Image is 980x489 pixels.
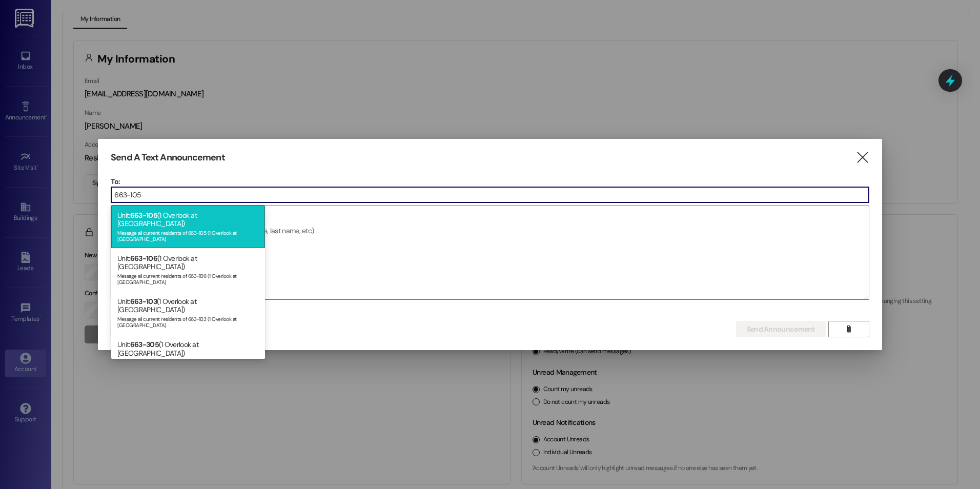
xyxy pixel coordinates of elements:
span: 663-106 [130,254,157,263]
div: Message all current residents of 663-105 (1 Overlook at [GEOGRAPHIC_DATA] [117,228,259,242]
div: Unit: (1 Overlook at [GEOGRAPHIC_DATA]) [111,248,265,291]
span: 663-305 [130,340,159,349]
span: 663-105 [130,211,157,220]
div: Message all current residents of 663-103 (1 Overlook at [GEOGRAPHIC_DATA] [117,314,259,328]
input: Type to select the units, buildings, or communities you want to message. (e.g. 'Unit 1A', 'Buildi... [111,187,869,202]
button: Send Announcement [736,321,826,337]
p: To: [111,176,869,187]
div: Message all current residents of 663-106 (1 Overlook at [GEOGRAPHIC_DATA] [117,271,259,285]
div: Unit: (1 Overlook at [GEOGRAPHIC_DATA]) [111,291,265,334]
span: Send Announcement [747,324,815,335]
i:  [855,152,869,163]
span: 663-103 [130,297,157,306]
div: Unit: (1 Overlook at [GEOGRAPHIC_DATA]) [111,205,265,248]
i:  [845,325,852,333]
div: Unit: (1 Overlook at [GEOGRAPHIC_DATA]) [111,334,265,377]
div: Message all current residents of 663-305 (1 Overlook at [GEOGRAPHIC_DATA] [117,357,259,372]
h3: Send A Text Announcement [111,152,224,164]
